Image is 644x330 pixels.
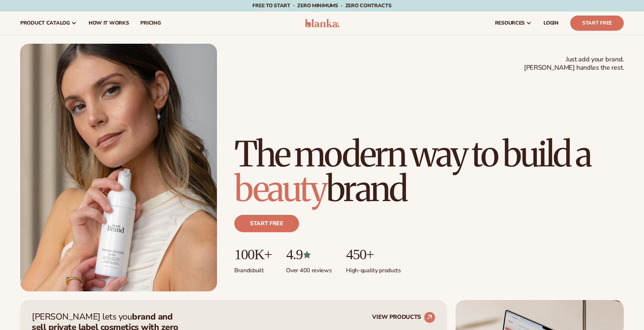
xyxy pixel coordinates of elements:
img: Female holding tanning mousse. [20,44,217,291]
a: resources [489,12,538,35]
a: VIEW PRODUCTS [372,312,435,323]
p: 100K+ [234,247,272,262]
a: Start Free [570,16,624,31]
span: beauty [234,167,326,210]
span: Just add your brand. [PERSON_NAME] handles the rest. [524,55,624,72]
span: product catalog [20,20,70,26]
a: How It Works [83,12,135,35]
span: pricing [140,20,161,26]
a: pricing [135,12,166,35]
h1: The modern way to build a brand [234,137,624,206]
span: resources [495,20,525,26]
a: Start free [234,215,299,232]
img: logo [305,19,339,27]
span: How It Works [89,20,129,26]
p: 450+ [346,247,401,262]
p: Over 400 reviews [286,262,332,274]
span: Free to start · ZERO minimums · ZERO contracts [252,2,391,9]
a: product catalog [14,12,83,35]
p: High-quality products [346,262,401,274]
a: LOGIN [538,12,564,35]
span: LOGIN [543,20,559,26]
p: 4.9 [286,247,332,262]
p: Brands built [234,262,272,274]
